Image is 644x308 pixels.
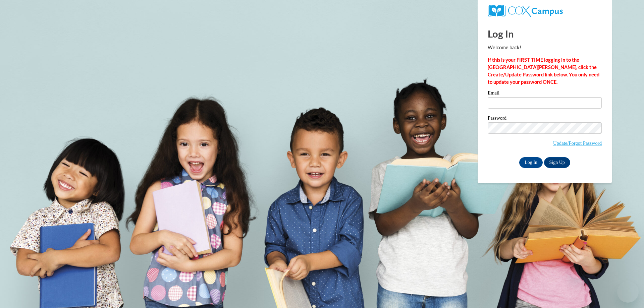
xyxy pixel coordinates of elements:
[488,27,602,41] h1: Log In
[488,57,599,85] strong: If this is your FIRST TIME logging in to the [GEOGRAPHIC_DATA][PERSON_NAME], click the Create/Upd...
[544,157,570,168] a: Sign Up
[488,5,563,17] img: COX Campus
[488,44,602,51] p: Welcome back!
[519,157,543,168] input: Log In
[570,265,584,279] iframe: Close message
[617,281,639,303] iframe: Button to launch messaging window
[553,140,602,146] a: Update/Forgot Password
[488,90,602,97] label: Email
[488,116,602,122] label: Password
[488,5,602,17] a: COX Campus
